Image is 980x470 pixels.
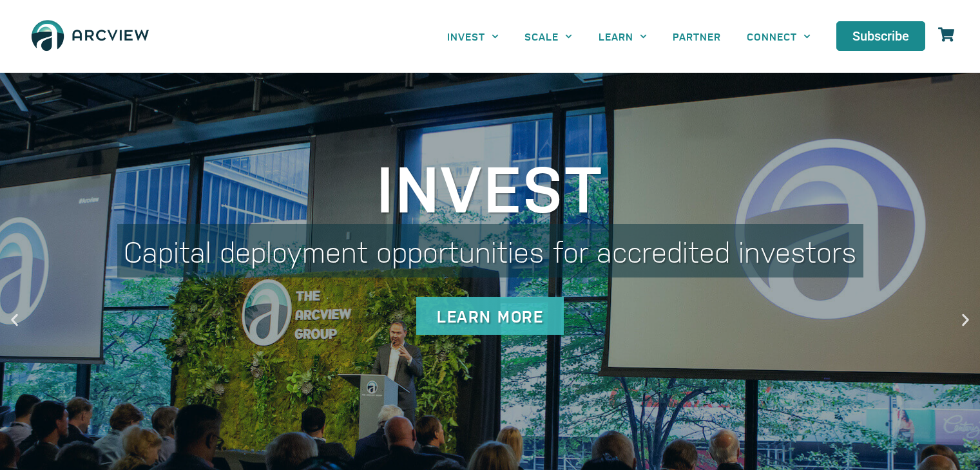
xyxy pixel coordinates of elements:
a: Subscribe [836,21,925,51]
div: Next slide [957,312,974,328]
img: The Arcview Group [26,13,155,60]
a: LEARN [586,22,660,51]
a: CONNECT [734,22,823,51]
div: Invest [117,153,863,218]
span: Subscribe [852,30,909,42]
nav: Menu [434,22,823,51]
div: Previous slide [6,312,23,328]
a: INVEST [434,22,512,51]
a: PARTNER [660,22,734,51]
div: Capital deployment opportunities for accredited investors [117,224,863,277]
a: SCALE [512,22,585,51]
div: Learn More [416,297,564,335]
